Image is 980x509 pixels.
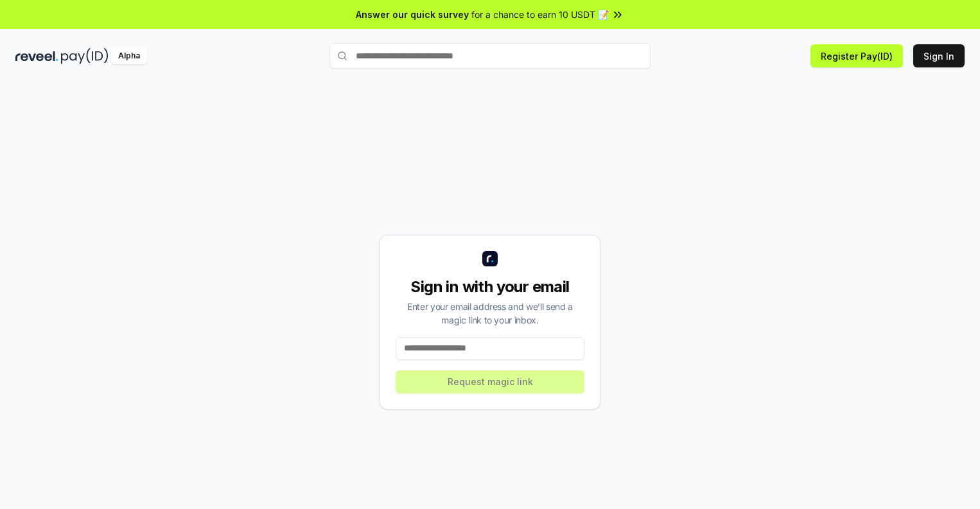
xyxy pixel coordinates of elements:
div: Alpha [111,48,147,64]
button: Register Pay(ID) [810,44,903,67]
span: Answer our quick survey [356,8,469,21]
img: pay_id [61,48,109,64]
img: logo_small [482,251,498,266]
div: Enter your email address and we’ll send a magic link to your inbox. [396,300,584,327]
button: Sign In [913,44,965,67]
span: for a chance to earn 10 USDT 📝 [471,8,609,21]
img: reveel_dark [15,48,58,64]
div: Sign in with your email [396,277,584,297]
